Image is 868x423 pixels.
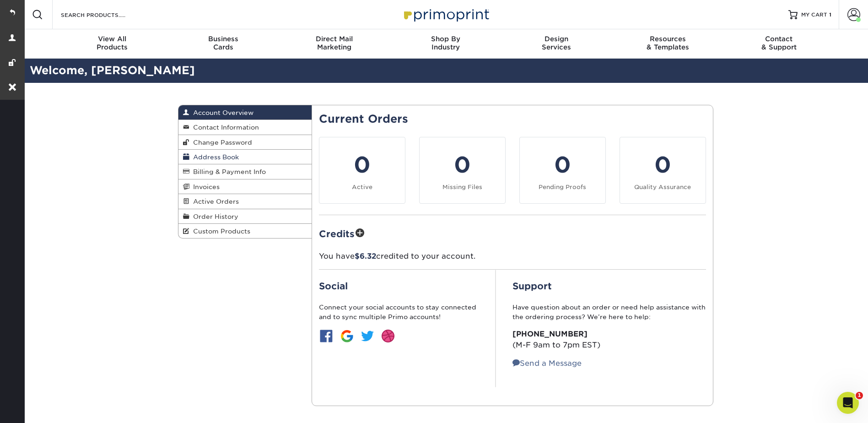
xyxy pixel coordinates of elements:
[620,137,706,204] a: 0 Quality Assurance
[189,153,239,161] span: Address Book
[319,113,706,126] h2: Current Orders
[856,392,863,399] span: 1
[801,11,827,19] span: MY CART
[178,179,312,194] a: Invoices
[381,329,395,343] img: btn-dribbble.jpg
[390,35,501,43] span: Shop By
[319,226,706,240] h2: Credits
[723,35,835,43] span: Contact
[612,35,723,43] span: Resources
[178,194,312,209] a: Active Orders
[355,252,376,260] span: $6.32
[189,213,238,220] span: Order History
[279,35,390,43] span: Direct Mail
[625,148,700,181] div: 0
[178,224,312,238] a: Custom Products
[352,184,372,190] small: Active
[178,209,312,224] a: Order History
[167,29,279,59] a: BusinessCards
[279,35,390,51] div: Marketing
[390,29,501,59] a: Shop ByIndustry
[178,120,312,135] a: Contact Information
[178,164,312,179] a: Billing & Payment Info
[189,168,266,175] span: Billing & Payment Info
[167,35,279,43] span: Business
[319,303,479,321] p: Connect your social accounts to stay connected and to sync multiple Primo accounts!
[189,109,253,116] span: Account Overview
[400,5,491,24] img: Primoprint
[512,281,706,292] h2: Support
[167,35,279,51] div: Cards
[189,139,252,146] span: Change Password
[425,148,500,181] div: 0
[319,329,334,343] img: btn-facebook.jpg
[512,329,706,351] p: (M-F 9am to 7pm EST)
[189,198,239,205] span: Active Orders
[178,105,312,120] a: Account Overview
[634,184,691,190] small: Quality Assurance
[501,35,612,51] div: Services
[419,137,506,204] a: 0 Missing Files
[829,11,831,18] span: 1
[501,35,612,43] span: Design
[178,150,312,164] a: Address Book
[319,281,479,292] h2: Social
[325,148,399,181] div: 0
[512,330,588,338] strong: [PHONE_NUMBER]
[189,183,220,190] span: Invoices
[340,329,354,343] img: btn-google.jpg
[723,35,835,51] div: & Support
[519,137,606,204] a: 0 Pending Proofs
[279,29,390,59] a: Direct MailMarketing
[525,148,600,181] div: 0
[512,303,706,321] p: Have question about an order or need help assistance with the ordering process? We’re here to help:
[390,35,501,51] div: Industry
[178,135,312,150] a: Change Password
[442,184,482,190] small: Missing Files
[60,9,149,20] input: SEARCH PRODUCTS.....
[612,35,723,51] div: & Templates
[512,359,582,368] a: Send a Message
[319,137,405,204] a: 0 Active
[23,62,868,79] h2: Welcome, [PERSON_NAME]
[837,392,859,414] iframe: Intercom live chat
[57,29,168,59] a: View AllProducts
[189,228,250,235] span: Custom Products
[319,251,706,262] p: You have credited to your account.
[612,29,723,59] a: Resources& Templates
[57,35,168,51] div: Products
[539,184,586,190] small: Pending Proofs
[189,124,259,131] span: Contact Information
[501,29,612,59] a: DesignServices
[723,29,835,59] a: Contact& Support
[360,329,375,343] img: btn-twitter.jpg
[57,35,168,43] span: View All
